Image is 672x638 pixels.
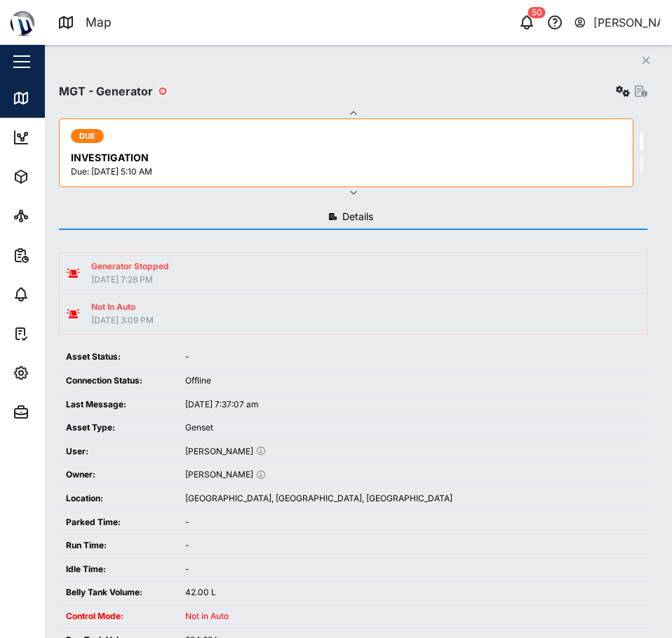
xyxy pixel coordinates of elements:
[36,247,84,263] div: Reports
[36,208,70,224] div: Sites
[36,130,100,145] div: Dashboard
[91,314,154,327] div: [DATE] 3:09 PM
[66,421,171,435] div: Asset Type:
[36,405,78,420] div: Admin
[59,83,153,100] div: MGT - Generator
[185,374,640,388] div: Offline
[185,398,640,412] div: [DATE] 7:37:07 am
[36,169,80,184] div: Assets
[66,610,171,623] div: Control Mode:
[66,492,171,505] div: Location:
[185,586,640,599] div: 42.00 L
[185,421,640,435] div: Genset
[66,468,171,482] div: Owner:
[91,301,154,314] div: Not In Auto
[66,445,171,459] div: User:
[91,273,169,287] div: [DATE] 7:28 PM
[86,13,112,32] div: Map
[185,492,640,505] div: [GEOGRAPHIC_DATA], [GEOGRAPHIC_DATA], [GEOGRAPHIC_DATA]
[185,610,640,623] div: Not in Auto
[66,539,171,552] div: Run Time:
[185,445,640,459] div: [PERSON_NAME]
[79,130,96,142] span: DUE
[7,7,38,38] img: Main Logo
[66,398,171,412] div: Last Message:
[593,14,661,32] div: [PERSON_NAME]
[573,13,661,32] button: [PERSON_NAME]
[528,7,546,18] div: 50
[66,351,171,364] div: Asset Status:
[185,539,640,552] div: -
[66,563,171,576] div: Idle Time:
[342,212,373,222] span: Details
[36,287,80,302] div: Alarms
[66,516,171,529] div: Parked Time:
[36,326,75,341] div: Tasks
[185,468,640,482] div: [PERSON_NAME]
[185,563,640,576] div: -
[91,260,169,273] div: Generator Stopped
[185,516,640,529] div: -
[71,150,624,165] div: INVESTIGATION
[36,90,68,106] div: Map
[36,365,86,381] div: Settings
[66,586,171,599] div: Belly Tank Volume:
[185,351,640,364] div: -
[66,374,171,388] div: Connection Status:
[71,165,624,179] div: Due: [DATE] 5:10 AM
